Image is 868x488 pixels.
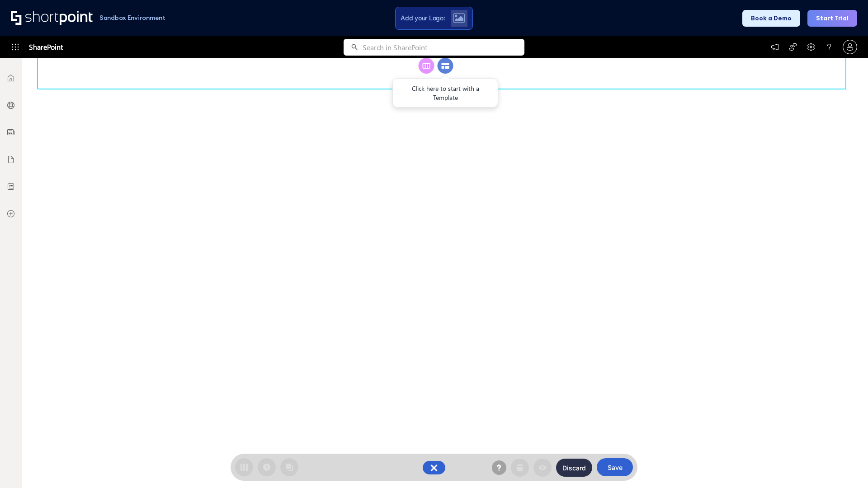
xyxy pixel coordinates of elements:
img: Upload logo [453,13,465,23]
input: Search in SharePoint [363,39,524,56]
span: SharePoint [29,36,63,58]
h1: Sandbox Environment [99,15,165,20]
span: Add your Logo: [401,14,445,22]
button: Book a Demo [742,10,800,27]
button: Discard [556,459,592,477]
iframe: Chat Widget [823,445,868,488]
button: Start Trial [807,10,857,27]
button: Save [597,458,633,476]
